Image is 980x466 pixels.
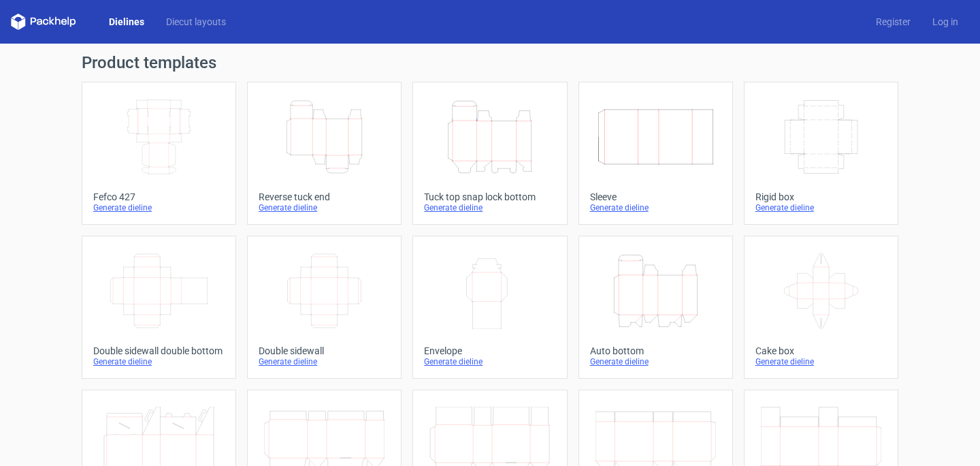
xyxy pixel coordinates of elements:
div: Reverse tuck end [259,191,390,202]
div: Double sidewall [259,345,390,356]
div: Generate dieline [590,356,721,367]
a: Double sidewall double bottomGenerate dieline [82,236,236,379]
div: Generate dieline [590,202,721,213]
a: Register [865,15,921,29]
div: Generate dieline [93,202,225,213]
div: Auto bottom [590,345,721,356]
a: Reverse tuck endGenerate dieline [247,82,402,225]
a: Tuck top snap lock bottomGenerate dieline [412,82,567,225]
a: EnvelopeGenerate dieline [412,236,567,379]
div: Envelope [424,345,555,356]
a: Diecut layouts [155,15,237,29]
div: Generate dieline [259,202,390,213]
a: Double sidewallGenerate dieline [247,236,402,379]
a: Rigid boxGenerate dieline [744,82,898,225]
div: Double sidewall double bottom [93,345,225,356]
a: Log in [921,15,969,29]
div: Generate dieline [259,356,390,367]
div: Generate dieline [755,202,887,213]
div: Cake box [755,345,887,356]
a: SleeveGenerate dieline [578,82,733,225]
div: Generate dieline [755,356,887,367]
div: Sleeve [590,191,721,202]
div: Generate dieline [424,356,555,367]
div: Generate dieline [424,202,555,213]
div: Generate dieline [93,356,225,367]
div: Tuck top snap lock bottom [424,191,555,202]
div: Rigid box [755,191,887,202]
a: Cake boxGenerate dieline [744,236,898,379]
a: Fefco 427Generate dieline [82,82,236,225]
a: Auto bottomGenerate dieline [578,236,733,379]
h1: Product templates [82,55,898,71]
a: Dielines [98,15,155,29]
div: Fefco 427 [93,191,225,202]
